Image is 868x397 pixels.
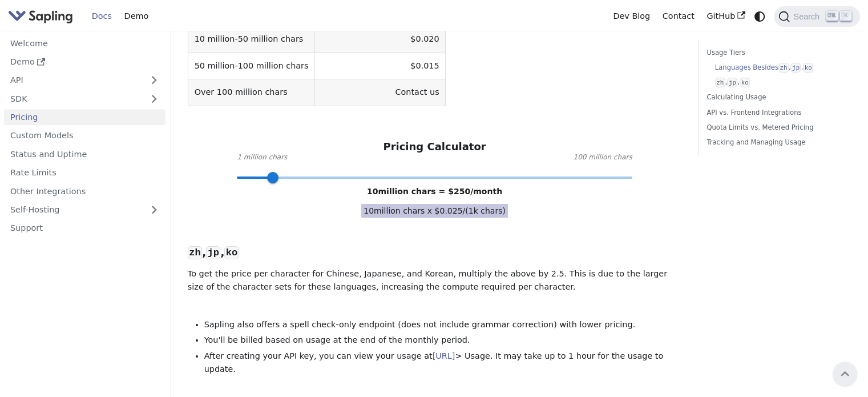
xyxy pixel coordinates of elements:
[4,90,143,107] a: SDK
[706,47,847,58] a: Usage Tiers
[656,7,701,25] a: Contact
[803,63,813,73] code: ko
[715,78,725,87] code: zh
[315,26,446,53] td: $0.020
[8,8,77,25] a: Sapling.ai
[4,109,165,126] a: Pricing
[118,7,155,25] a: Demo
[188,79,314,106] td: Over 100 million chars
[143,90,165,107] button: Expand sidebar category 'SDK'
[315,79,446,106] td: Contact us
[315,53,446,79] td: $0.015
[367,187,502,196] span: 10 million chars = $ 250 /month
[774,6,859,27] button: Search (Ctrl+K)
[790,63,801,73] code: jp
[383,141,486,154] h3: Pricing Calculator
[188,26,314,53] td: 10 million-50 million chars
[700,7,751,25] a: GitHub
[727,78,737,87] code: jp
[833,362,857,386] button: Scroll back to top
[4,146,165,162] a: Status and Uptime
[706,92,847,103] a: Calculating Usage
[188,246,202,260] code: zh
[715,62,843,73] a: Languages Besideszh,jp,ko
[740,78,750,87] code: ko
[204,350,682,377] li: After creating your API key, you can view your usage at > Usage. It may take up to 1 hour for the...
[204,334,682,347] li: You'll be billed based on usage at the end of the monthly period.
[237,152,287,163] span: 1 million chars
[8,8,73,25] img: Sapling.ai
[752,8,768,25] button: Switch between dark and light mode (currently system mode)
[86,7,118,25] a: Docs
[706,107,847,118] a: API vs. Frontend Integrations
[840,11,851,21] kbd: K
[188,246,681,259] h3: , ,
[4,183,165,199] a: Other Integrations
[4,54,165,70] a: Demo
[188,267,681,295] p: To get the price per character for Chinese, Japanese, and Korean, multiply the above by 2.5. This...
[778,63,789,73] code: zh
[224,246,239,260] code: ko
[790,12,826,21] span: Search
[4,72,143,89] a: API
[361,204,508,218] span: 10 million chars x $ 0.025 /(1k chars)
[706,122,847,133] a: Quota Limits vs. Metered Pricing
[206,246,220,260] code: jp
[4,165,165,181] a: Rate Limits
[607,7,656,25] a: Dev Blog
[433,351,455,360] a: [URL]
[143,72,165,89] button: Expand sidebar category 'API'
[573,152,632,163] span: 100 million chars
[4,220,165,236] a: Support
[4,127,165,144] a: Custom Models
[188,53,314,79] td: 50 million-100 million chars
[715,77,843,88] a: zh,jp,ko
[204,318,682,332] li: Sapling also offers a spell check-only endpoint (does not include grammar correction) with lower ...
[4,35,165,51] a: Welcome
[4,202,165,218] a: Self-Hosting
[706,137,847,148] a: Tracking and Managing Usage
